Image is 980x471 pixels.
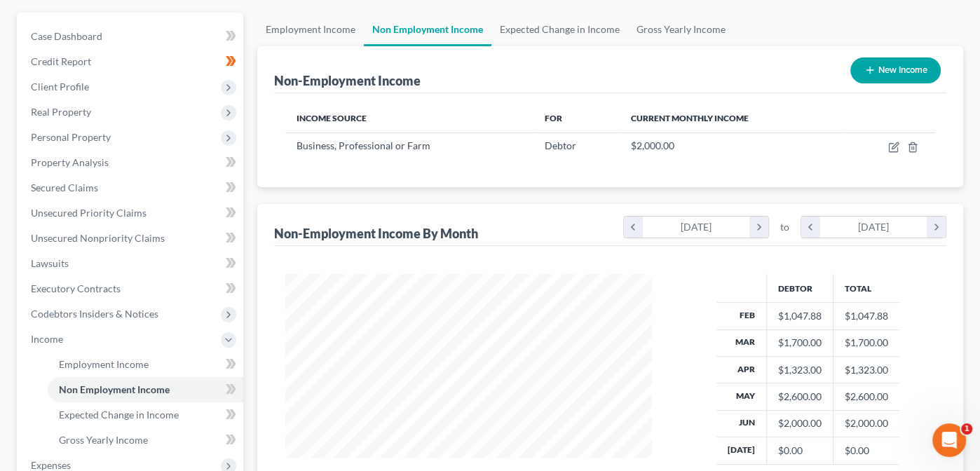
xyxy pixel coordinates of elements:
[31,106,91,118] span: Real Property
[31,156,109,168] span: Property Analysis
[749,217,768,238] i: chevron_right
[20,49,243,74] a: Credit Report
[932,423,966,457] iframe: Intercom live chat
[778,390,822,404] div: $2,600.00
[274,225,478,242] div: Non-Employment Income By Month
[833,437,899,464] td: $0.00
[59,434,148,446] span: Gross Yearly Income
[631,139,674,151] span: $2,000.00
[778,444,822,458] div: $0.00
[833,383,899,410] td: $2,600.00
[31,207,147,219] span: Unsecured Priority Claims
[31,459,71,471] span: Expenses
[716,356,767,383] th: Apr
[59,383,170,395] span: Non Employment Income
[31,182,98,193] span: Secured Claims
[59,409,179,421] span: Expected Change in Income
[833,410,899,437] td: $2,000.00
[31,257,69,269] span: Lawsuits
[48,428,243,453] a: Gross Yearly Income
[48,377,243,402] a: Non Employment Income
[31,282,121,294] span: Executory Contracts
[927,217,946,238] i: chevron_right
[778,363,822,377] div: $1,323.00
[545,139,576,151] span: Debtor
[716,303,767,329] th: Feb
[257,13,364,46] a: Employment Income
[833,356,899,383] td: $1,323.00
[20,175,243,200] a: Secured Claims
[716,410,767,437] th: Jun
[364,13,491,46] a: Non Employment Income
[833,303,899,329] td: $1,047.88
[545,113,562,123] span: For
[59,358,149,370] span: Employment Income
[31,131,111,143] span: Personal Property
[628,13,734,46] a: Gross Yearly Income
[20,251,243,276] a: Lawsuits
[31,232,165,244] span: Unsecured Nonpriority Claims
[778,309,822,323] div: $1,047.88
[31,308,158,320] span: Codebtors Insiders & Notices
[778,416,822,430] div: $2,000.00
[850,57,941,83] button: New Income
[274,72,421,89] div: Non-Employment Income
[801,217,820,238] i: chevron_left
[20,150,243,175] a: Property Analysis
[833,329,899,356] td: $1,700.00
[820,217,927,238] div: [DATE]
[778,336,822,350] div: $1,700.00
[716,383,767,410] th: May
[643,217,750,238] div: [DATE]
[624,217,643,238] i: chevron_left
[48,352,243,377] a: Employment Income
[31,30,102,42] span: Case Dashboard
[766,274,833,302] th: Debtor
[31,81,89,93] span: Client Profile
[20,276,243,301] a: Executory Contracts
[297,139,430,151] span: Business, Professional or Farm
[961,423,972,435] span: 1
[31,55,91,67] span: Credit Report
[297,113,367,123] span: Income Source
[716,437,767,464] th: [DATE]
[20,226,243,251] a: Unsecured Nonpriority Claims
[20,24,243,49] a: Case Dashboard
[491,13,628,46] a: Expected Change in Income
[631,113,749,123] span: Current Monthly Income
[48,402,243,428] a: Expected Change in Income
[31,333,63,345] span: Income
[833,274,899,302] th: Total
[780,220,789,234] span: to
[20,200,243,226] a: Unsecured Priority Claims
[716,329,767,356] th: Mar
